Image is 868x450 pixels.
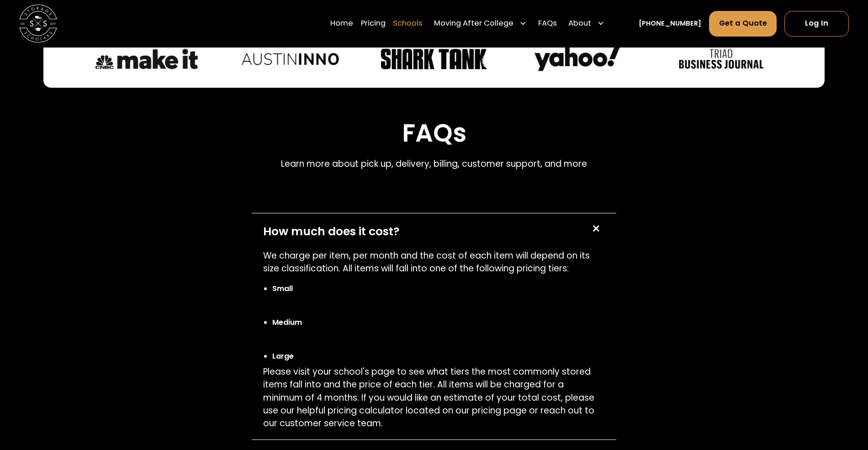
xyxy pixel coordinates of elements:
[19,5,57,42] a: home
[272,351,605,362] li: Large
[565,11,609,37] div: About
[393,11,423,37] a: Schools
[272,317,605,328] li: Medium
[263,365,605,429] p: Please visit your school's page to see what tiers the most commonly stored items fall into and th...
[639,19,701,29] a: [PHONE_NUMBER]
[709,11,777,37] a: Get a Quote
[92,45,201,73] img: CNBC Make It logo.
[784,11,849,37] a: Log In
[568,18,591,30] div: About
[263,223,400,240] div: How much does it cost?
[19,5,57,42] img: Storage Scholars main logo
[272,283,605,294] li: Small
[330,11,353,37] a: Home
[281,158,587,170] p: Learn more about pick up, delivery, billing, customer support, and more
[281,118,587,148] h2: FAQs
[361,11,386,37] a: Pricing
[538,11,557,37] a: FAQs
[430,11,531,37] div: Moving After College
[263,249,605,275] p: We charge per item, per month and the cost of each item will depend on its size classification. A...
[587,220,605,238] div: +
[434,18,513,30] div: Moving After College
